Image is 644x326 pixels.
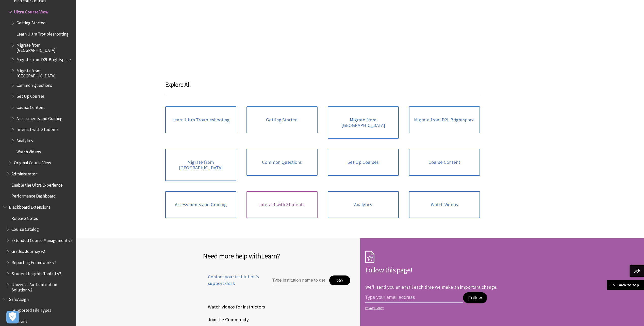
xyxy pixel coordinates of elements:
a: Set Up Courses [328,149,399,176]
button: Follow [463,292,487,303]
a: Join the Community [203,316,250,323]
span: Learn [261,251,277,260]
span: Contact your institution's support desk [203,273,261,287]
span: Set Up Courses [16,92,45,99]
a: Migrate from D2L Brightspace [409,106,480,133]
span: Migrate from [GEOGRAPHIC_DATA] [16,41,73,53]
button: Open Preferences [6,311,19,323]
span: Student [11,317,27,324]
a: Watch videos for instructors [203,303,266,311]
h2: Follow this page! [365,265,518,275]
a: Back to top [607,280,644,290]
a: Privacy Policy [365,306,516,310]
button: Go [329,275,350,286]
span: Reporting Framework v2 [11,258,56,265]
span: Performance Dashboard [11,192,56,199]
a: Common Questions [246,149,318,176]
span: SafeAssign [9,295,29,302]
span: Common Questions [16,81,52,88]
span: Enable the Ultra Experience [11,181,63,188]
p: We'll send you an email each time we make an important change. [365,284,497,290]
a: Analytics [328,191,399,218]
input: email address [365,292,463,303]
span: Migrate from [GEOGRAPHIC_DATA] [16,67,73,78]
span: Extended Course Management v2 [11,236,72,243]
span: Universal Authentication Solution v2 [11,281,73,292]
input: Type institution name to get support [272,275,329,286]
h2: Need more help with ? [203,251,355,261]
span: Student Insights Toolkit v2 [11,269,61,276]
a: Migrate from [GEOGRAPHIC_DATA] [328,106,399,139]
nav: Book outline for Blackboard Extensions [3,203,73,292]
a: Watch Videos [409,191,480,218]
span: Administrator [11,170,37,176]
a: Interact with Students [246,191,318,218]
a: Contact your institution's support desk [203,273,261,293]
img: Subscription Icon [365,251,374,263]
span: Release Notes [11,214,38,221]
span: Join the Community [203,316,249,323]
h3: Explore All [165,80,480,95]
span: Supported File Types [11,306,51,313]
span: Watch Videos [16,148,41,154]
span: Getting Started [16,19,46,26]
span: Ultra Course View [14,8,48,14]
span: Analytics [16,136,33,143]
span: Assessments and Grading [16,114,62,121]
a: Learn Ultra Troubleshooting [165,106,236,133]
span: Learn Ultra Troubleshooting [16,30,69,37]
span: Course Catalog [11,225,39,232]
a: Course Content [409,149,480,176]
span: Interact with Students [16,125,59,132]
span: Migrate from D2L Brightspace [16,55,71,62]
span: Original Course View [14,159,51,166]
a: Getting Started [246,106,318,133]
span: Grades Journey v2 [11,247,45,254]
span: Blackboard Extensions [9,203,50,210]
span: Course Content [16,103,45,110]
a: Migrate from [GEOGRAPHIC_DATA] [165,149,236,181]
span: Watch videos for instructors [203,303,265,311]
a: Assessments and Grading [165,191,236,218]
